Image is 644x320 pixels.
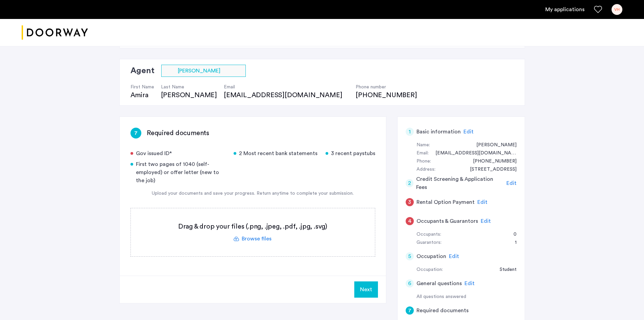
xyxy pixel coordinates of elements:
[416,198,475,206] h5: Rental Option Payment
[416,128,461,136] h5: Basic information
[130,149,225,157] div: Gov issued ID*
[429,149,517,157] div: v.huynh0917@gmail.com
[470,141,517,149] div: Vanessa Huynh
[406,198,414,206] div: 3
[130,65,154,77] h2: Agent
[416,306,469,315] h5: Required documents
[406,217,414,225] div: 4
[416,279,462,287] h5: General questions
[493,266,517,274] div: Student
[464,281,475,286] span: Edit
[416,166,435,174] div: Address:
[508,239,517,247] div: 1
[326,149,375,157] div: 3 recent paystubs
[481,218,491,224] span: Edit
[406,252,414,260] div: 5
[416,141,430,149] div: Name:
[416,231,441,239] div: Occupants:
[416,175,504,191] h5: Credit Screening & Application Fees
[612,4,622,15] div: VH
[416,293,517,301] div: All questions answered
[130,90,154,100] div: Amira
[463,166,517,174] div: 1368 Pacific Street, #3
[416,217,478,225] h5: Occupants & Guarantors
[416,239,442,247] div: Guarantors:
[406,128,414,136] div: 1
[545,5,585,14] a: My application
[356,90,417,100] div: [PHONE_NUMBER]
[406,306,414,315] div: 7
[463,129,474,134] span: Edit
[416,157,431,166] div: Phone:
[416,252,446,260] h5: Occupation
[466,157,517,166] div: +12035034119
[130,128,141,138] div: 7
[354,281,378,298] button: Next
[506,180,517,186] span: Edit
[406,179,414,187] div: 2
[224,90,349,100] div: [EMAIL_ADDRESS][DOMAIN_NAME]
[477,199,487,205] span: Edit
[234,149,317,157] div: 2 Most recent bank statements
[507,231,517,239] div: 0
[147,128,209,138] h3: Required documents
[416,149,429,157] div: Email:
[22,20,88,45] img: logo
[130,84,154,90] h4: First Name
[22,20,88,45] a: Cazamio logo
[594,5,602,14] a: Favorites
[416,266,443,274] div: Occupation:
[356,84,417,90] h4: Phone number
[161,90,217,100] div: [PERSON_NAME]
[130,160,225,185] div: First two pages of 1040 (self-employed) or offer letter (new to the job)
[406,279,414,287] div: 6
[449,254,459,259] span: Edit
[224,84,349,90] h4: Email
[130,190,375,197] div: Upload your documents and save your progress. Return anytime to complete your submission.
[161,84,217,90] h4: Last Name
